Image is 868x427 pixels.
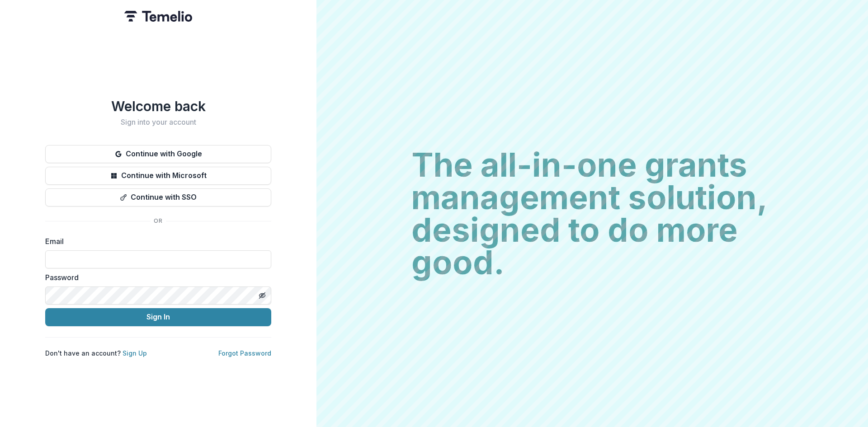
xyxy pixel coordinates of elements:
label: Email [45,236,266,247]
a: Sign Up [123,349,147,357]
img: Temelio [124,11,192,22]
button: Continue with Google [45,145,271,163]
a: Forgot Password [218,349,271,357]
button: Continue with SSO [45,188,271,206]
button: Sign In [45,308,271,326]
p: Don't have an account? [45,348,147,358]
h1: Welcome back [45,98,271,114]
button: Continue with Microsoft [45,167,271,185]
h2: Sign into your account [45,118,271,127]
label: Password [45,272,266,283]
button: Toggle password visibility [255,288,269,303]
